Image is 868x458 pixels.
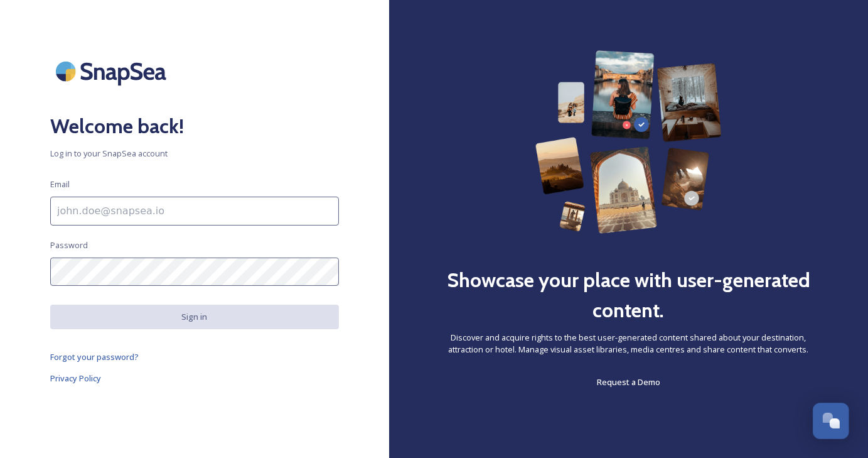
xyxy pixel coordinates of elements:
span: Forgot your password? [50,351,139,363]
a: Forgot your password? [50,349,339,364]
span: Email [50,178,70,190]
a: Request a Demo [597,374,660,390]
h2: Showcase your place with user-generated content. [439,265,818,325]
img: SnapSea Logo [50,50,176,92]
button: Sign in [50,305,339,329]
span: Password [50,239,88,251]
h2: Welcome back! [50,111,339,141]
span: Privacy Policy [50,373,101,384]
button: Open Chat [813,403,849,439]
img: 63b42ca75bacad526042e722_Group%20154-p-800.png [535,50,722,234]
span: Discover and acquire rights to the best user-generated content shared about your destination, att... [439,332,818,356]
span: Request a Demo [597,376,660,388]
span: Log in to your SnapSea account [50,148,339,160]
input: john.doe@snapsea.io [50,197,339,226]
a: Privacy Policy [50,371,339,386]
